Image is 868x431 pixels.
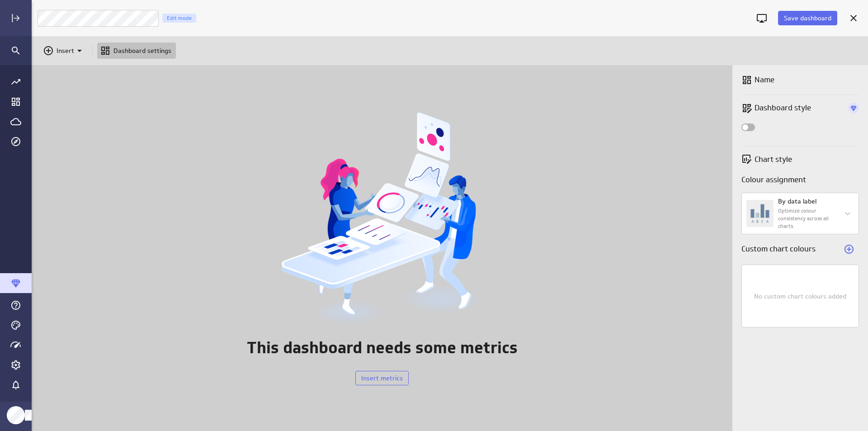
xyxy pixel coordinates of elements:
[10,360,21,370] svg: Account and settings
[778,207,835,230] p: Optimize colour consistency across all charts.
[57,46,74,56] p: Insert
[741,174,859,185] p: Colour assignment
[846,10,861,26] div: Cancel
[97,43,176,59] div: Go to dashboard settings
[746,197,835,230] div: By data label
[10,340,21,350] svg: Usage
[8,357,24,373] div: Account and settings
[8,10,24,26] div: Expand
[8,317,24,333] div: Themes
[8,377,24,393] div: Notifications
[755,154,792,165] p: Chart style
[732,65,868,431] div: Widget Properties
[40,43,88,59] div: Insert
[162,14,196,23] div: When you make changes in Edit mode, you are setting the default display that everyone will see wh...
[755,74,774,85] p: Name
[361,374,403,382] span: Insert metrics
[247,336,518,360] p: This dashboard needs some metrics
[755,102,848,114] p: Dashboard style
[113,46,171,56] p: Dashboard settings
[778,11,837,25] button: Save dashboard
[784,14,831,22] span: Save dashboard
[742,292,859,300] div: No custom chart colours added
[355,371,409,385] button: Insert metrics
[746,200,774,227] img: colour-strategy-by-label.svg
[8,298,24,313] div: Help & PowerMetrics Assistant
[10,320,21,331] svg: Themes
[754,10,769,26] div: Enter fullscreen mode
[741,243,816,255] p: Custom chart colours
[778,197,816,206] p: By data label
[280,111,484,325] img: DB-Zerostate-editmode.png
[841,242,857,257] div: Add custom colour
